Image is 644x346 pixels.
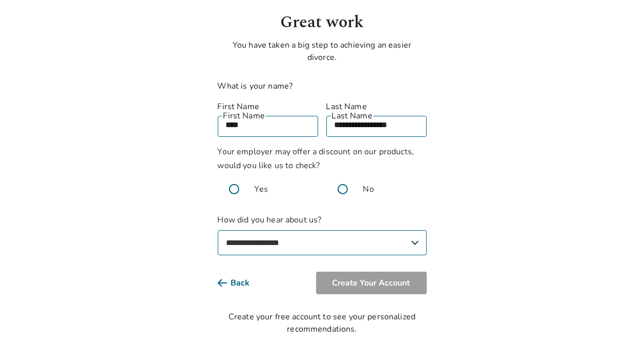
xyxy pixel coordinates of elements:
[363,183,374,195] span: No
[218,100,318,113] label: First Name
[218,146,414,171] span: Your employer may offer a discount on our products, would you like us to check?
[218,39,427,64] p: You have taken a big step to achieving an easier divorce.
[218,214,427,255] label: How did you hear about us?
[255,183,268,195] span: Yes
[218,80,293,92] label: What is your name?
[326,100,427,113] label: Last Name
[316,272,427,294] button: Create Your Account
[218,230,427,255] select: How did you hear about us?
[218,10,427,35] h1: Great work
[218,272,266,294] button: Back
[218,311,427,335] div: Create your free account to see your personalized recommendations.
[593,297,644,346] iframe: Chat Widget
